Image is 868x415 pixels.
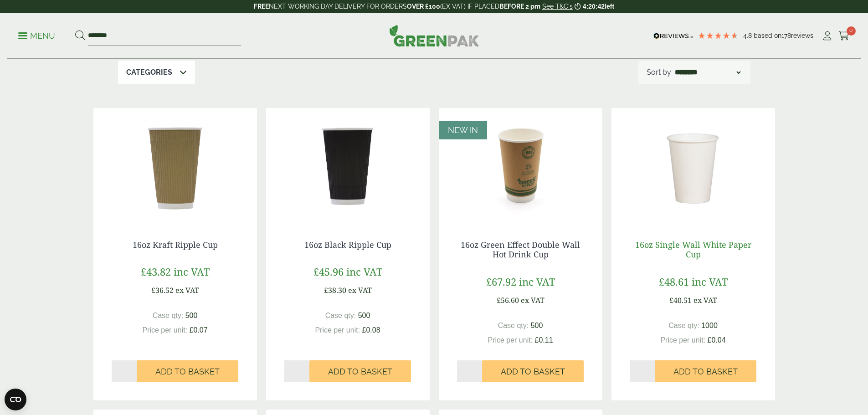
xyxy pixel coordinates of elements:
button: Add to Basket [482,360,584,382]
div: 4.78 Stars [698,31,739,40]
span: Price per unit: [142,326,187,334]
span: Add to Basket [155,367,220,377]
img: 16oz Black Ripple Cup-0 [266,108,430,222]
p: Menu [18,31,55,41]
button: Open CMP widget [5,389,26,410]
strong: BEFORE 2 pm [499,3,540,10]
a: 16oz Single Wall White Paper Cup [635,239,751,260]
strong: FREE [254,3,269,10]
span: £56.60 [497,295,519,305]
span: £0.07 [190,326,208,334]
span: 1000 [701,322,718,329]
span: 178 [781,32,791,39]
span: inc VAT [346,265,382,278]
span: Case qty: [153,312,184,319]
strong: OVER £100 [407,3,440,10]
span: 0 [847,26,856,36]
span: Add to Basket [673,367,738,377]
span: 500 [358,312,370,319]
img: REVIEWS.io [653,33,693,39]
a: See T&C's [542,3,573,10]
span: £40.51 [669,295,692,305]
span: Price per unit: [660,336,705,344]
i: Cart [838,31,850,41]
select: Shop order [673,67,742,78]
button: Add to Basket [137,360,238,382]
span: £36.52 [151,285,174,295]
img: GreenPak Supplies [389,25,479,46]
span: Price per unit: [315,326,360,334]
span: £0.11 [535,336,553,344]
span: NEW IN [448,125,478,135]
span: ex VAT [521,295,544,305]
span: Add to Basket [501,367,565,377]
span: Price per unit: [488,336,533,344]
span: £48.61 [659,275,689,288]
span: £45.96 [313,265,344,278]
img: 16oz Single Wall White Paper Cup-0 [611,108,775,222]
span: £67.92 [486,275,516,288]
span: 500 [531,322,543,329]
span: £0.04 [708,336,726,344]
span: Based on [754,32,781,39]
p: Categories [126,67,172,78]
span: ex VAT [693,295,717,305]
span: Case qty: [498,322,529,329]
span: ex VAT [348,285,372,295]
a: 16oz Black Ripple Cup [304,239,391,250]
a: 16oz Green Effect Double Wall Hot Drink Cup [461,239,580,260]
span: inc VAT [174,265,210,278]
span: ex VAT [175,285,199,295]
span: inc VAT [519,275,555,288]
a: 0 [838,29,850,43]
i: My Account [822,31,833,41]
img: 16oz Kraft c [93,108,257,222]
span: Add to Basket [328,367,392,377]
span: £0.08 [362,326,380,334]
img: 16oz Green Effect Double Wall Hot Drink cup [439,108,602,222]
p: Sort by [647,67,671,78]
button: Add to Basket [309,360,411,382]
span: reviews [791,32,813,39]
span: £43.82 [141,265,171,278]
span: Case qty: [325,312,356,319]
button: Add to Basket [655,360,756,382]
span: 500 [185,312,198,319]
span: inc VAT [692,275,728,288]
span: Case qty: [668,322,699,329]
span: 4.8 [743,32,754,39]
a: 16oz Kraft Ripple Cup [133,239,218,250]
span: £38.30 [324,285,346,295]
a: Menu [18,31,55,40]
span: left [605,3,614,10]
span: 4:20:42 [583,3,605,10]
